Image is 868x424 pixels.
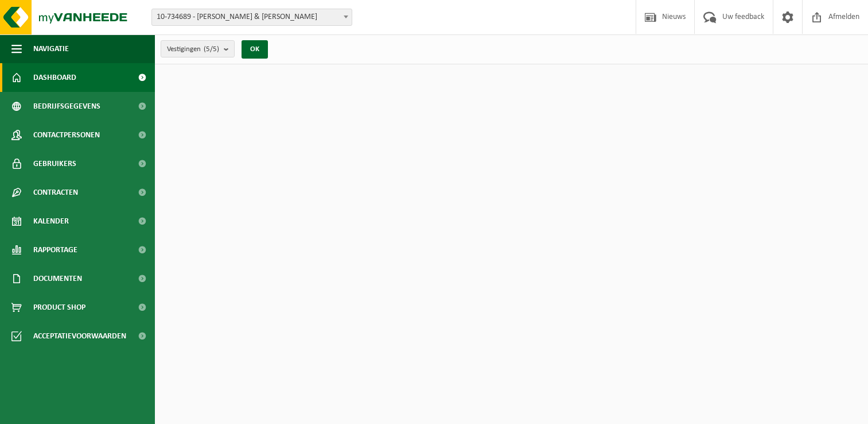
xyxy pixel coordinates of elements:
span: Product Shop [33,293,85,322]
span: Gebruikers [33,149,76,178]
span: Kalender [33,207,69,236]
span: Acceptatievoorwaarden [33,322,126,350]
span: 10-734689 - ROGER & ROGER - MOUSCRON [152,9,352,25]
span: Vestigingen [167,41,219,58]
span: Navigatie [33,34,69,63]
button: Vestigingen(5/5) [161,40,235,57]
span: Bedrijfsgegevens [33,92,100,121]
count: (5/5) [204,45,219,53]
button: OK [242,40,268,59]
span: Contracten [33,178,78,207]
span: 10-734689 - ROGER & ROGER - MOUSCRON [151,9,352,26]
span: Rapportage [33,236,77,264]
span: Documenten [33,264,82,293]
span: Dashboard [33,63,76,92]
span: Contactpersonen [33,121,100,149]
